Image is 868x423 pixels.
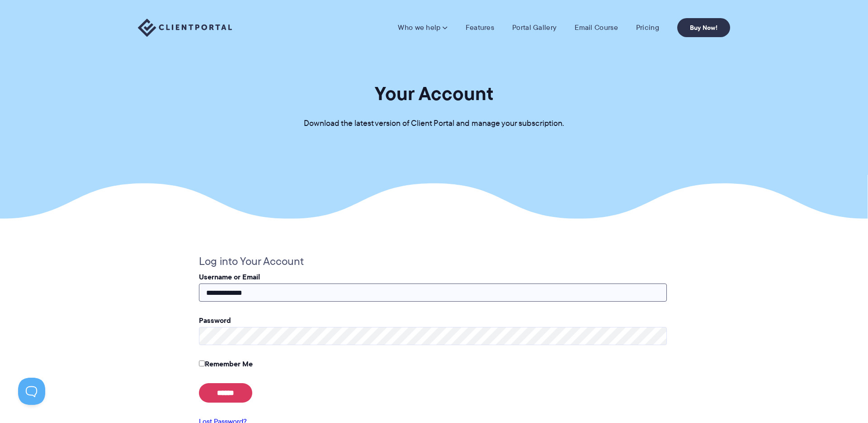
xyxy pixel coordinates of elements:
[18,378,45,405] iframe: Toggle Customer Support
[304,117,564,130] p: Download the latest version of Client Portal and manage your subscription.
[199,361,205,366] input: Remember Me
[199,271,260,282] label: Username or Email
[677,18,730,37] a: Buy Now!
[466,23,494,32] a: Features
[512,23,557,32] a: Portal Gallery
[375,82,494,106] h1: Your Account
[199,358,253,369] label: Remember Me
[636,23,659,32] a: Pricing
[575,23,618,32] a: Email Course
[398,23,447,32] a: Who we help
[199,252,304,271] legend: Log into Your Account
[199,315,231,326] label: Password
